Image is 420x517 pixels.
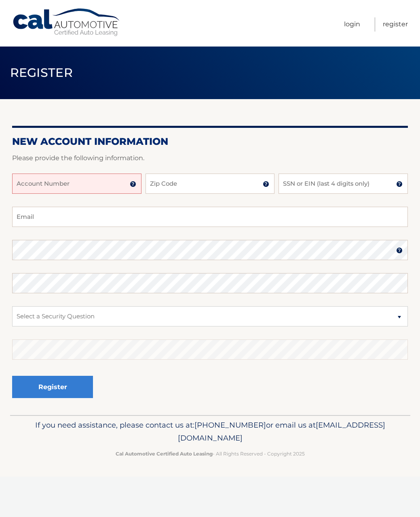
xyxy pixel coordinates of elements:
p: If you need assistance, please contact us at: or email us at [22,419,398,445]
strong: Cal Automotive Certified Auto Leasing [116,451,213,457]
img: tooltip.svg [396,181,403,187]
img: tooltip.svg [396,247,403,254]
p: - All Rights Reserved - Copyright 2025 [22,449,398,458]
span: Register [10,65,73,80]
img: tooltip.svg [263,181,269,187]
h2: New Account Information [12,136,408,148]
input: Account Number [12,174,141,194]
span: [PHONE_NUMBER] [194,420,266,430]
input: Zip Code [146,174,275,194]
a: Login [344,17,360,32]
button: Register [12,376,93,398]
img: tooltip.svg [130,181,136,187]
input: Email [12,207,408,227]
span: [EMAIL_ADDRESS][DOMAIN_NAME] [178,420,385,443]
a: Register [383,17,408,32]
p: Please provide the following information. [12,153,408,164]
input: SSN or EIN (last 4 digits only) [279,174,408,194]
a: Cal Automotive [12,8,121,37]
